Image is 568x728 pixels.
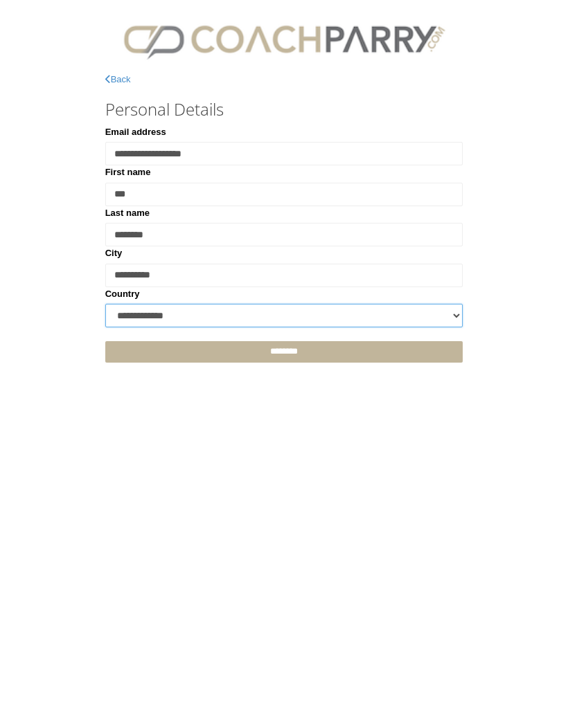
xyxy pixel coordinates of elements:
h3: Personal Details [105,100,463,118]
label: Email address [105,125,166,139]
img: CPlogo.png [105,14,463,66]
label: City [105,246,123,260]
a: Back [105,74,131,84]
label: Last name [105,206,150,220]
label: First name [105,165,151,179]
label: Country [105,287,140,301]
